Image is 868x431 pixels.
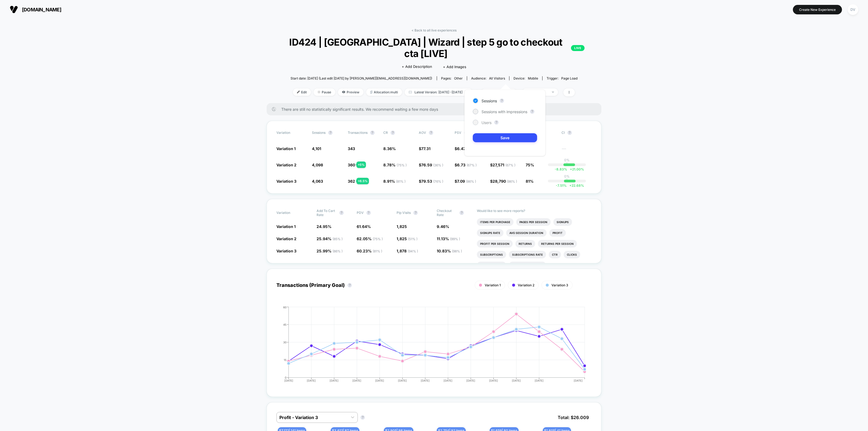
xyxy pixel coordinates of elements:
[466,179,476,183] span: ( 86 % )
[561,131,591,135] span: CI
[457,146,465,151] span: 6.47
[328,131,333,135] button: ?
[398,379,407,382] tspan: [DATE]
[312,146,321,151] span: 4,101
[505,163,515,167] span: ( 67 % )
[357,224,371,229] span: 61.64 %
[547,76,577,80] div: Trigger:
[549,251,561,258] li: Ctr
[494,120,499,125] button: ?
[317,236,343,241] span: 25.94 %
[493,163,515,167] span: 27,571
[467,163,477,167] span: ( 67 % )
[477,262,506,269] li: Plp Visits Rate
[312,163,323,167] span: 4,098
[530,109,534,114] button: ?
[276,236,296,241] span: Variation 2
[348,146,355,151] span: 343
[567,167,584,171] span: 21.00 %
[477,229,503,237] li: Signups Rate
[477,218,513,226] li: Items Per Purchase
[454,76,463,80] span: other
[528,76,538,80] span: mobile
[421,146,430,151] span: 77.31
[284,358,286,361] tspan: 15
[443,65,466,69] span: + Add Images
[383,163,407,167] span: 8.78 %
[515,240,535,248] li: Returns
[477,209,592,213] p: Would like to see more reports?
[567,131,572,135] button: ?
[535,379,544,382] tspan: [DATE]
[408,249,418,253] span: ( 94 % )
[477,240,513,248] li: Profit Per Session
[455,131,461,135] span: PSV
[347,283,352,287] button: ?
[516,218,551,226] li: Pages Per Session
[570,167,572,171] span: +
[555,412,592,423] span: Total: $ 26.009
[333,237,343,241] span: ( 85 % )
[276,131,306,135] span: Variation
[276,179,296,183] span: Variation 3
[848,4,858,15] div: DV
[561,76,577,80] span: Page Load
[555,167,567,171] span: -8.83 %
[283,323,286,326] tspan: 45
[370,131,375,135] button: ?
[421,379,430,382] tspan: [DATE]
[383,131,388,135] span: CR
[556,183,567,188] span: -7.51 %
[383,146,396,151] span: 8.36 %
[846,4,860,15] button: DV
[312,179,323,183] span: 4,063
[397,163,407,167] span: ( 75 % )
[276,146,296,151] span: Variation 1
[450,237,460,241] span: ( 99 % )
[419,131,426,135] span: AOV
[507,179,517,183] span: ( 86 % )
[481,109,527,114] span: Sessions with impressions
[443,379,452,382] tspan: [DATE]
[284,379,293,382] tspan: [DATE]
[391,131,395,135] button: ?
[276,224,296,229] span: Variation 1
[489,76,505,80] span: All Visitors
[793,5,842,14] button: Create New Experience
[526,163,534,167] span: 75%
[357,236,383,241] span: 62.05 %
[493,179,517,183] span: 28,790
[433,163,443,167] span: ( 36 % )
[552,91,554,93] img: end
[437,224,449,229] span: 9.46 %
[512,379,521,382] tspan: [DATE]
[441,76,463,80] div: Pages:
[411,28,457,32] a: < Back to all live experiences
[348,163,355,167] span: 360
[348,131,368,135] span: Transactions
[317,249,343,253] span: 25.99 %
[471,76,505,80] div: Audience:
[312,131,325,135] span: Sessions
[564,174,570,178] p: 0%
[526,179,534,183] span: 81%
[553,218,572,226] li: Signups
[307,379,316,382] tspan: [DATE]
[429,131,433,135] button: ?
[373,249,382,253] span: ( 81 % )
[283,305,286,309] tspan: 60
[383,179,406,183] span: 8.91 %
[561,147,592,151] span: ---
[356,178,369,184] div: + 6.5 %
[571,45,585,51] p: LIVE
[455,163,477,167] span: $
[297,91,300,93] img: edit
[370,91,372,94] img: rebalance
[489,379,498,382] tspan: [DATE]
[419,146,430,151] span: $
[564,158,570,162] p: 0%
[397,224,407,229] span: 1,825
[574,379,583,382] tspan: [DATE]
[421,163,443,167] span: 76.59
[485,283,501,287] span: Variation 1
